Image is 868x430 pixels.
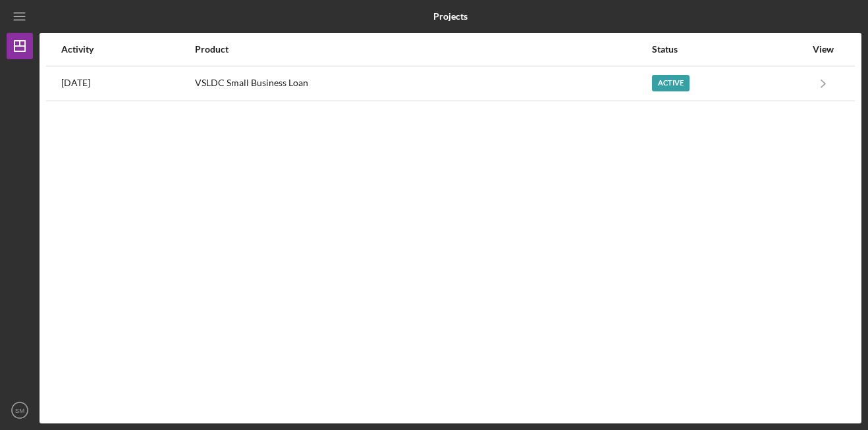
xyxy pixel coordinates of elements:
[652,75,690,91] div: Active
[807,44,840,55] div: View
[61,78,90,88] time: 2025-08-05 01:02
[61,44,194,55] div: Activity
[195,67,651,100] div: VSLDC Small Business Loan
[195,44,651,55] div: Product
[7,397,33,423] button: SM
[15,407,24,414] text: SM
[652,44,805,55] div: Status
[433,11,468,22] b: Projects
